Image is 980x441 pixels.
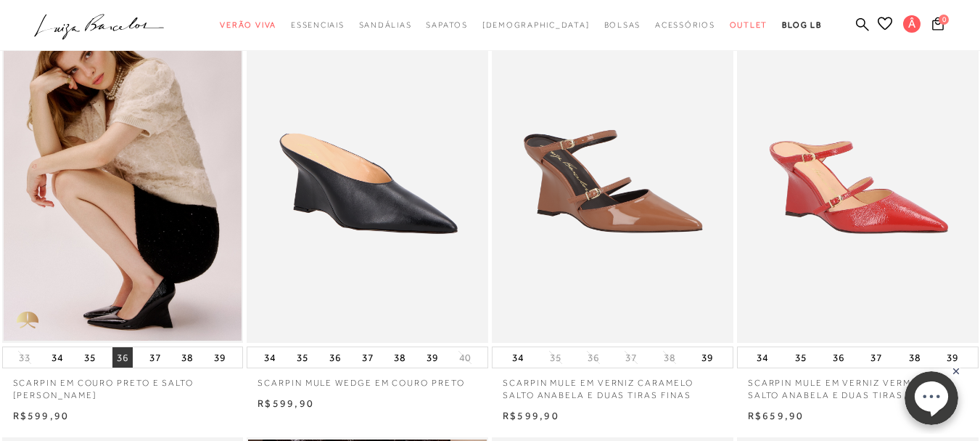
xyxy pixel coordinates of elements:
[258,397,314,409] span: R$599,90
[390,347,410,368] button: 38
[291,20,345,29] span: Essenciais
[659,351,680,365] button: 38
[145,347,165,368] button: 37
[782,12,821,39] a: BLOG LB
[47,347,67,368] button: 34
[2,299,53,343] img: golden_caliandra_v6.png
[482,12,590,39] a: noSubCategoriesText
[492,368,733,402] a: SCARPIN MULE EM VERNIZ CARAMELO SALTO ANABELA E DUAS TIRAS FINAS
[426,12,467,39] a: categoryNavScreenReaderText
[655,20,715,29] span: Acessórios
[782,20,821,29] span: BLOG LB
[604,12,641,39] a: categoryNavScreenReaderText
[291,12,345,39] a: categoryNavScreenReaderText
[939,15,949,25] span: 0
[730,12,768,39] a: categoryNavScreenReaderText
[260,347,280,368] button: 34
[13,410,70,421] span: R$599,90
[359,12,412,39] a: categoryNavScreenReaderText
[292,347,313,368] button: 35
[791,347,811,368] button: 35
[903,15,921,33] span: Â
[220,12,276,39] a: categoryNavScreenReaderText
[112,347,133,368] button: 36
[220,20,276,29] span: Verão Viva
[942,347,963,368] button: 39
[621,351,641,365] button: 37
[737,368,979,402] a: SCARPIN MULE EM VERNIZ VERMELHO SALTO ANABELA E DUAS TIRAS FINAS
[583,351,604,365] button: 36
[80,347,100,368] button: 35
[426,20,467,29] span: Sapatos
[358,347,378,368] button: 37
[177,347,197,368] button: 38
[422,347,442,368] button: 39
[730,20,768,29] span: Outlet
[748,410,804,421] span: R$659,90
[752,347,773,368] button: 34
[15,351,35,365] button: 33
[2,368,244,402] a: SCARPIN EM COURO PRETO E SALTO [PERSON_NAME]
[482,20,590,29] span: [DEMOGRAPHIC_DATA]
[897,15,928,37] button: Â
[503,410,559,421] span: R$599,90
[905,347,925,368] button: 38
[604,20,641,29] span: Bolsas
[655,12,715,39] a: categoryNavScreenReaderText
[359,20,412,29] span: Sandálias
[247,368,488,389] a: SCARPIN MULE WEDGE EM COURO PRETO
[828,347,849,368] button: 36
[210,347,230,368] button: 39
[325,347,345,368] button: 36
[455,351,475,365] button: 40
[545,351,566,365] button: 35
[866,347,886,368] button: 37
[928,16,948,36] button: 0
[697,347,717,368] button: 39
[508,347,528,368] button: 34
